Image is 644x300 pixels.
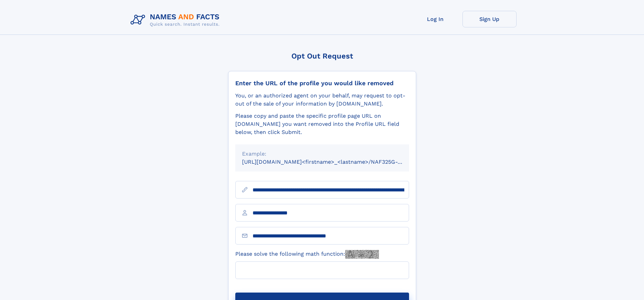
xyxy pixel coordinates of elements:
[242,159,422,165] small: [URL][DOMAIN_NAME]<firstname>_<lastname>/NAF325G-xxxxxxxx
[235,92,409,108] div: You, or an authorized agent on your behalf, may request to opt-out of the sale of your informatio...
[242,150,402,158] div: Example:
[235,250,379,259] label: Please solve the following math function:
[462,11,517,27] a: Sign Up
[235,112,409,136] div: Please copy and paste the specific profile page URL on [DOMAIN_NAME] you want removed into the Pr...
[228,52,416,60] div: Opt Out Request
[408,11,462,27] a: Log In
[128,11,225,29] img: Logo Names and Facts
[235,79,409,87] div: Enter the URL of the profile you would like removed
